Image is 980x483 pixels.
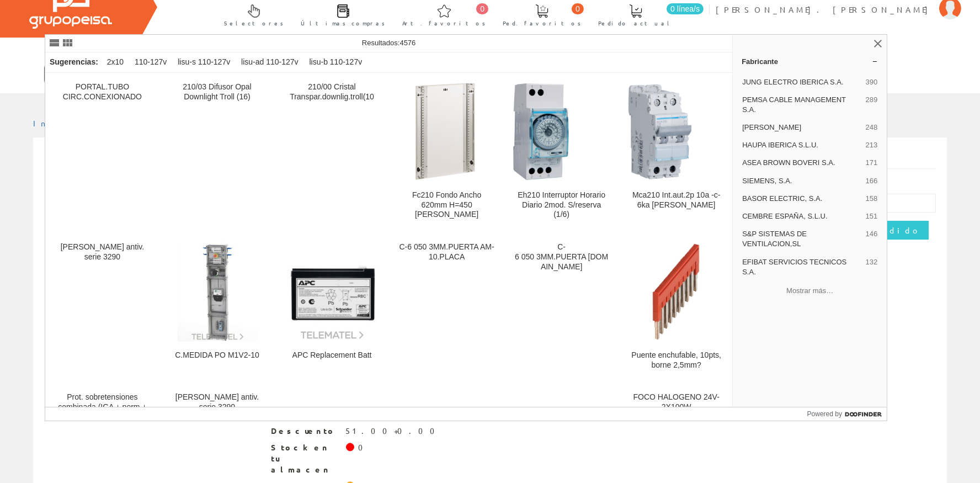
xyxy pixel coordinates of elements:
[284,243,380,340] img: APC Replacement Batt
[667,3,704,14] span: 0 línea/s
[866,176,878,186] span: 166
[54,392,151,422] div: Prot. sobretensiones combinada (IGA + perm + trans), Tipo 1+2, 2P, 10A
[400,39,416,47] span: 4576
[224,18,284,29] span: Selectores
[305,52,367,72] div: lisu-b 110-127v
[271,426,338,437] span: Descuento
[742,229,861,249] span: S&P SISTEMAS DE VENTILACION,SL
[169,351,265,360] div: C.MEDIDA PO M1V2-10
[513,242,610,272] div: C-6 050 3MM.PUERTA [DOMAIN_NAME]
[271,442,338,475] span: Stock en tu almacen
[742,194,861,204] span: BASOR ELECTRIC, S.A.
[628,392,725,412] div: FOCO HALOGENO 24V-2X100W
[866,158,878,168] span: 171
[628,190,725,210] div: Mca210 Int.aut.2p 10a -c- 6ka [PERSON_NAME]
[866,257,878,277] span: 132
[628,351,725,370] div: Puente enchufable, 10pts, borne 2,5mm?
[742,77,861,87] span: JUNG ELECTRO IBERICA S.A.
[398,83,495,180] img: Fc210 Fondo Ancho 620mm H=450 Hager
[866,140,878,150] span: 213
[742,211,861,221] span: CEMBRE ESPAÑA, S.L.U.
[866,229,878,249] span: 146
[742,95,861,115] span: PEMSA CABLE MANAGEMENT S.A.
[737,282,882,300] button: Mostrar más…
[237,52,303,72] div: lisu-ad 110-127v
[173,52,235,72] div: lisu-s 110-127v
[45,73,159,233] a: PORTAL.TUBO CIRC.CONEXIONADO
[284,351,380,360] div: APC Replacement Batt
[619,73,733,233] a: Mca210 Int.aut.2p 10a -c- 6ka Hager Mca210 Int.aut.2p 10a -c- 6ka [PERSON_NAME]
[130,52,171,72] div: 110-127v
[160,233,274,383] a: C.MEDIDA PO M1V2-10 C.MEDIDA PO M1V2-10
[54,82,151,102] div: PORTAL.TUBO CIRC.CONEXIONADO
[402,18,486,29] span: Art. favoritos
[866,194,878,204] span: 158
[742,257,861,277] span: EFIBAT SERVICIOS TECNICOS S.A.
[742,123,861,132] span: [PERSON_NAME]
[503,18,581,29] span: Ped. favoritos
[178,242,257,342] img: C.MEDIDA PO M1V2-10
[866,123,878,132] span: 248
[866,95,878,115] span: 289
[866,77,878,87] span: 390
[358,442,370,453] div: 0
[301,18,385,29] span: Últimas compras
[513,190,610,220] div: Eh210 Interruptor Horario Diario 2mod. S/reserva (1/6)
[866,211,878,221] span: 151
[54,242,151,262] div: [PERSON_NAME] antiv. serie 3290
[33,118,80,128] a: Inicio
[476,3,488,14] span: 0
[275,233,389,383] a: APC Replacement Batt APC Replacement Batt
[742,158,861,168] span: ASEA BROWN BOVERI S.A.
[628,243,725,340] img: Puente enchufable, 10pts, borne 2,5mm?
[45,55,100,70] div: Sugerencias:
[572,3,584,14] span: 0
[362,39,416,47] span: Resultados:
[346,426,442,437] div: 51.00+0.00
[807,409,842,419] span: Powered by
[169,392,265,412] div: [PERSON_NAME] antiv. serie 3290
[716,4,934,15] span: [PERSON_NAME]. [PERSON_NAME]
[628,83,725,180] img: Mca210 Int.aut.2p 10a -c- 6ka Hager
[284,82,380,102] div: 210/00 Cristal Transpar.downlig.troll(10
[169,82,265,102] div: 210/03 Difusor Opal Downlight Troll (16)
[513,83,610,180] img: Eh210 Interruptor Horario Diario 2mod. S/reserva (1/6)
[103,52,128,72] div: 2x10
[742,176,861,186] span: SIEMENS, S.A.
[598,18,673,29] span: Pedido actual
[398,190,495,220] div: Fc210 Fondo Ancho 620mm H=450 [PERSON_NAME]
[742,140,861,150] span: HAUPA IBERICA S.L.U.
[504,73,619,233] a: Eh210 Interruptor Horario Diario 2mod. S/reserva (1/6) Eh210 Interruptor Horario Diario 2mod. S/r...
[45,233,159,383] a: [PERSON_NAME] antiv. serie 3290
[275,73,389,233] a: 210/00 Cristal Transpar.downlig.troll(10
[398,242,495,262] div: C-6 050 3MM.PUERTA AM-10.PLACA
[390,73,504,233] a: Fc210 Fondo Ancho 620mm H=450 Hager Fc210 Fondo Ancho 620mm H=450 [PERSON_NAME]
[619,233,733,383] a: Puente enchufable, 10pts, borne 2,5mm? Puente enchufable, 10pts, borne 2,5mm?
[390,233,504,383] a: C-6 050 3MM.PUERTA AM-10.PLACA
[160,73,274,233] a: 210/03 Difusor Opal Downlight Troll (16)
[807,407,887,421] a: Powered by
[504,233,619,383] a: C-6 050 3MM.PUERTA [DOMAIN_NAME]
[733,52,887,70] a: Fabricante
